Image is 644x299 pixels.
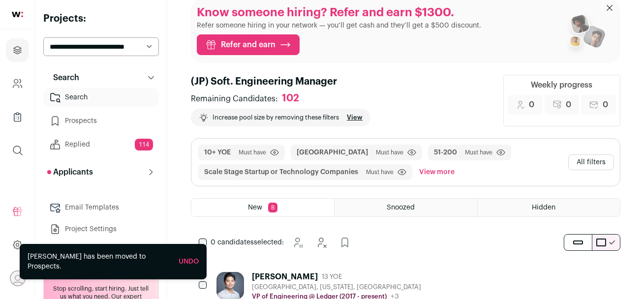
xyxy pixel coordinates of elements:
h2: Projects: [43,12,159,26]
button: All filters [568,154,614,170]
a: Project Settings [43,219,159,239]
a: Snoozed [335,199,477,216]
div: [GEOGRAPHIC_DATA], [US_STATE], [GEOGRAPHIC_DATA] [252,283,421,291]
a: Undo [179,258,199,265]
button: 51-200 [434,148,457,157]
a: Prospects [43,111,159,131]
span: Must have [376,149,403,156]
button: Hide [311,233,331,252]
span: Remaining Candidates: [191,93,278,105]
button: Add to Prospects [335,233,355,252]
p: Applicants [47,166,93,178]
a: Hidden [478,199,620,216]
p: Know someone hiring? Refer and earn $1300. [197,5,481,21]
img: referral_people_group_2-7c1ec42c15280f3369c0665c33c00ed472fd7f6af9dd0ec46c364f9a93ccf9a4.png [563,10,607,58]
span: New [248,204,262,211]
span: Hidden [532,204,555,211]
span: Must have [239,149,266,156]
div: [PERSON_NAME] has been moved to Prospects. [28,252,171,271]
span: Must have [366,168,394,176]
span: 8 [268,203,277,212]
a: Company and ATS Settings [6,72,29,95]
span: Snoozed [387,204,415,211]
a: Replied114 [43,135,159,154]
button: Open dropdown [10,270,26,286]
p: Search [47,72,79,84]
a: Refer and earn [197,34,300,55]
h1: (JP) Soft. Engineering Manager [191,75,491,89]
a: Projects [6,38,29,62]
button: Applicants [43,162,159,182]
span: Must have [465,149,492,156]
span: 0 candidates [211,239,254,246]
span: 0 [529,99,535,111]
span: 0 [603,99,608,111]
a: Email Templates [43,198,159,217]
button: [GEOGRAPHIC_DATA] [297,148,368,157]
img: wellfound-shorthand-0d5821cbd27db2630d0214b213865d53afaa358527fdda9d0ea32b1df1b89c2c.svg [12,12,23,17]
button: Search [43,68,159,88]
a: View [347,114,363,121]
p: Refer someone hiring in your network — you’ll get cash and they’ll get a $500 discount. [197,21,481,30]
div: Weekly progress [531,79,592,91]
div: [PERSON_NAME] [252,272,318,282]
a: Search [43,88,159,107]
p: Increase pool size by removing these filters [213,114,339,121]
span: 114 [135,139,153,150]
button: View more [417,164,457,180]
div: 102 [282,92,299,105]
span: 13 YOE [322,273,342,281]
span: selected: [211,238,284,247]
a: Company Lists [6,105,29,129]
button: Scale Stage Startup or Technology Companies [204,167,358,177]
button: 10+ YOE [204,148,231,157]
button: Snooze [288,233,307,252]
span: 0 [566,99,571,111]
